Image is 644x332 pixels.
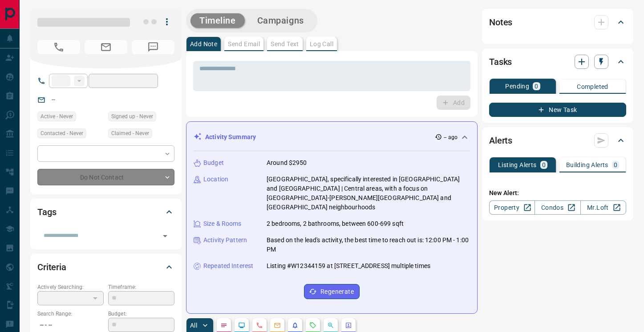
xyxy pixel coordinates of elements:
[203,261,253,271] p: Repeated Interest
[267,158,307,168] p: Around $2950
[132,40,174,54] span: No Number
[444,133,458,141] p: -- ago
[37,40,80,54] span: No Number
[111,112,153,121] span: Signed up - Never
[614,162,617,168] p: 0
[345,322,352,329] svg: Agent Actions
[577,84,608,90] p: Completed
[205,132,256,142] p: Activity Summary
[37,256,174,278] div: Criteria
[108,283,174,291] p: Timeframe:
[37,283,104,291] p: Actively Searching:
[248,13,313,28] button: Campaigns
[566,162,608,168] p: Building Alerts
[41,129,83,138] span: Contacted - Never
[37,260,66,274] h2: Criteria
[267,219,404,228] p: 2 bedrooms, 2 bathrooms, between 600-699 sqft
[274,322,281,329] svg: Emails
[203,158,224,168] p: Budget
[52,96,55,103] a: --
[111,129,149,138] span: Claimed - Never
[238,322,245,329] svg: Lead Browsing Activity
[304,284,360,299] button: Regenerate
[267,261,430,271] p: Listing #W12344159 at [STREET_ADDRESS] multiple times
[190,41,217,47] p: Add Note
[108,310,174,318] p: Budget:
[498,162,537,168] p: Listing Alerts
[489,15,512,29] h2: Notes
[535,200,580,215] a: Condos
[203,175,228,184] p: Location
[37,201,174,223] div: Tags
[489,55,512,69] h2: Tasks
[489,51,626,72] div: Tasks
[505,83,529,89] p: Pending
[327,322,334,329] svg: Opportunities
[85,40,127,54] span: No Email
[309,322,316,329] svg: Requests
[580,200,626,215] a: Mr.Loft
[190,13,245,28] button: Timeline
[489,130,626,151] div: Alerts
[267,236,470,254] p: Based on the lead's activity, the best time to reach out is: 12:00 PM - 1:00 PM
[203,236,247,245] p: Activity Pattern
[159,230,171,242] button: Open
[489,103,626,117] button: New Task
[267,175,470,212] p: [GEOGRAPHIC_DATA], specifically interested in [GEOGRAPHIC_DATA] and [GEOGRAPHIC_DATA] | Central a...
[489,133,512,148] h2: Alerts
[37,310,104,318] p: Search Range:
[220,322,227,329] svg: Notes
[489,188,626,198] p: New Alert:
[37,205,56,219] h2: Tags
[203,219,242,228] p: Size & Rooms
[292,322,299,329] svg: Listing Alerts
[489,12,626,33] div: Notes
[37,169,174,185] div: Do Not Contact
[489,200,535,215] a: Property
[535,83,538,89] p: 0
[190,322,197,328] p: All
[194,129,470,145] div: Activity Summary-- ago
[542,162,546,168] p: 0
[41,112,73,121] span: Active - Never
[256,322,263,329] svg: Calls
